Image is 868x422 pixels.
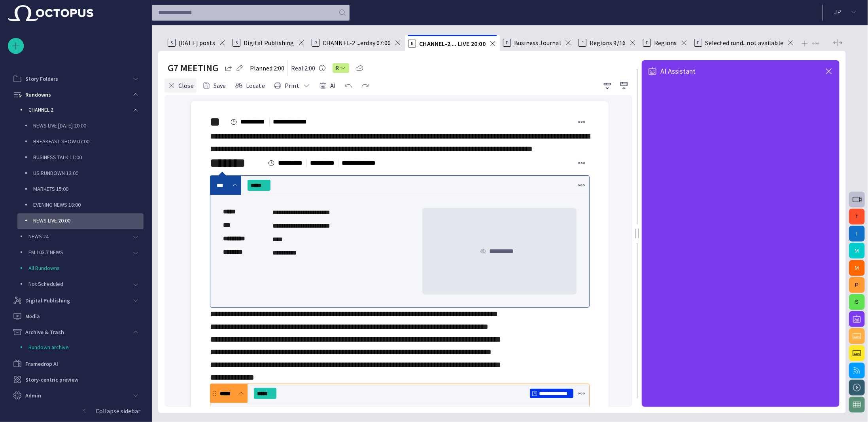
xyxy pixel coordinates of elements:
[33,185,68,193] p: MARKETS 15:00
[25,328,64,336] p: Archive & Trash
[25,91,51,99] p: Rundowns
[33,217,70,224] p: NEWS LIVE 20:00
[500,35,575,51] div: FBusiness Journal
[28,232,49,240] p: NEWS 24
[333,61,349,75] button: R
[640,35,691,51] div: FRegions
[514,39,561,47] span: Business Journal
[229,35,308,51] div: SDigital Publishing
[694,39,702,47] p: F
[660,68,696,75] span: AI Assistant
[419,40,486,48] span: CHANNEL-2 ... LIVE 20:00
[17,134,144,150] div: BREAKFAST SHOW 07:00
[849,209,865,224] button: f
[654,39,677,47] span: Regions
[312,39,320,47] p: R
[849,260,865,276] button: M
[579,39,586,47] p: F
[705,39,784,47] span: Selected rund...not available
[8,356,144,372] div: Framedrop AI
[25,75,58,83] p: Story Folders
[25,312,40,320] p: Media
[13,340,144,356] div: Rundown archive
[405,35,500,51] div: RCHANNEL-2 ... LIVE 20:00
[8,403,144,419] button: Collapse sidebar
[17,118,144,134] div: NEWS LIVE [DATE] 20:00
[849,294,865,310] button: S
[828,5,863,19] button: JP
[17,166,144,182] div: US RUNDOWN 12:00
[291,63,315,73] p: Real: 2:00
[643,39,651,47] p: F
[33,201,81,209] p: EVENING NEWS 18:00
[8,372,144,388] div: Story-centric preview
[28,248,63,256] p: FM 103.7 NEWS
[316,78,339,93] button: AI
[849,277,865,293] button: P
[250,63,284,73] p: Planned: 2:00
[691,35,798,51] div: FSelected rund...not available
[33,169,78,177] p: US RUNDOWN 12:00
[849,243,865,259] button: M
[33,153,82,161] p: BUSINESS TALK 11:00
[8,5,93,21] img: Octopus News Room
[834,7,841,17] p: J P
[165,78,197,93] button: Close
[590,39,626,47] span: Regions 9/16
[642,82,840,407] iframe: AI Assistant
[17,213,144,229] div: NEWS LIVE 20:00
[244,39,294,47] span: Digital Publishing
[96,406,140,416] p: Collapse sidebar
[8,308,144,324] div: Media
[323,39,391,47] span: CHANNEL-2 ...erday 07:00
[503,39,511,47] p: F
[336,64,340,72] span: R
[168,39,176,47] p: S
[28,280,63,288] p: Not Scheduled
[17,150,144,166] div: BUSINESS TALK 11:00
[25,376,78,384] p: Story-centric preview
[25,392,41,399] p: Admin
[17,198,144,213] div: EVENING NEWS 18:00
[849,226,865,241] button: I
[33,122,86,129] p: NEWS LIVE [DATE] 20:00
[28,106,53,114] p: CHANNEL 2
[408,40,416,48] p: R
[33,137,89,145] p: BREAKFAST SHOW 07:00
[271,78,313,93] button: Print
[8,39,144,374] ul: main menu
[17,182,144,198] div: MARKETS 15:00
[13,261,144,277] div: All Rundowns
[233,39,240,47] p: S
[28,264,60,272] p: All Rundowns
[25,297,70,304] p: Digital Publishing
[28,343,69,351] p: Rundown archive
[200,78,229,93] button: Save
[25,360,58,368] p: Framedrop AI
[232,78,268,93] button: Locate
[179,39,215,47] span: [DATE] posts
[165,35,229,51] div: S[DATE] posts
[575,35,640,51] div: FRegions 9/16
[168,62,218,74] h2: G7 MEETING
[308,35,405,51] div: RCHANNEL-2 ...erday 07:00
